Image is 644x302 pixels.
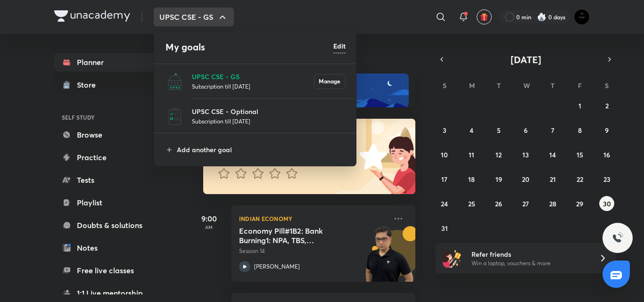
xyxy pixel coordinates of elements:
[314,74,346,89] button: Manage
[192,82,314,91] p: Subscription till [DATE]
[192,72,314,82] p: UPSC CSE - GS
[192,106,346,116] p: UPSC CSE - Optional
[165,72,184,91] img: UPSC CSE - GS
[177,145,346,155] p: Add another goal
[165,40,333,54] h4: My goals
[165,107,184,126] img: UPSC CSE - Optional
[333,41,346,51] h6: Edit
[192,116,346,126] p: Subscription till [DATE]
